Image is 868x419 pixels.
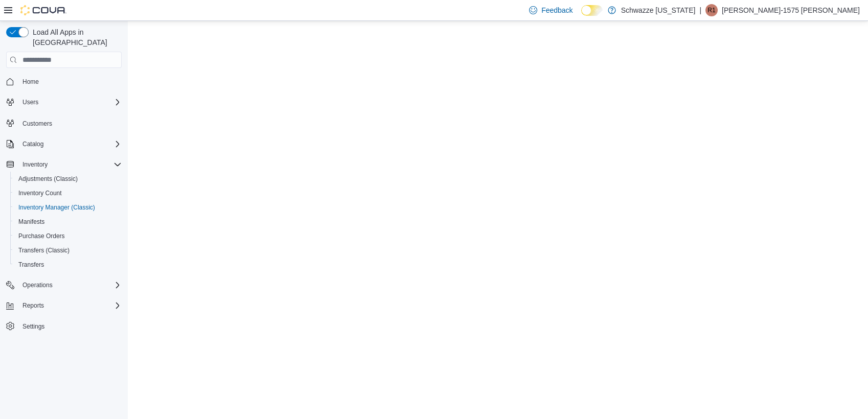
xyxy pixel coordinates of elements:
a: Settings [18,320,49,333]
img: Cova [20,5,66,15]
span: Customers [22,120,52,128]
a: Transfers [14,259,48,271]
a: Inventory Count [14,187,66,199]
a: Customers [18,118,56,130]
button: Reports [18,299,48,312]
p: [PERSON_NAME]-1575 [PERSON_NAME] [722,4,860,16]
span: Transfers [18,261,44,269]
p: Schwazze [US_STATE] [621,4,696,16]
span: Customers [18,117,122,129]
button: Customers [2,115,126,130]
span: Catalog [22,140,43,148]
span: Reports [22,301,44,310]
span: Inventory [22,160,48,169]
input: Dark Mode [581,5,603,16]
button: Users [18,96,42,108]
span: Transfers (Classic) [18,246,70,254]
a: Manifests [14,216,49,228]
button: Operations [2,278,126,292]
span: Reports [18,299,122,312]
span: Purchase Orders [14,230,122,242]
button: Manifests [10,215,126,229]
span: Home [22,78,39,86]
span: Inventory Count [18,189,62,197]
span: Users [18,96,122,108]
span: Adjustments (Classic) [14,173,122,185]
button: Users [2,95,126,109]
span: Inventory Manager (Classic) [14,201,122,214]
nav: Complex example [6,70,122,360]
button: Catalog [18,138,48,150]
button: Settings [2,319,126,334]
span: Operations [18,279,122,291]
span: Catalog [18,138,122,150]
span: Home [18,75,122,88]
span: Users [22,98,38,106]
span: Inventory [18,158,122,171]
span: Manifests [14,216,122,228]
a: Adjustments (Classic) [14,173,82,185]
a: Purchase Orders [14,230,69,242]
span: Purchase Orders [18,232,65,240]
span: Transfers (Classic) [14,244,122,257]
span: Operations [22,281,53,289]
button: Inventory [18,158,52,171]
button: Inventory Count [10,186,126,200]
span: R1 [707,4,715,16]
button: Home [2,74,126,89]
span: Inventory Count [14,187,122,199]
span: Load All Apps in [GEOGRAPHIC_DATA] [29,27,122,48]
button: Operations [18,279,57,291]
span: Settings [18,320,122,333]
button: Transfers [10,258,126,272]
button: Catalog [2,137,126,151]
button: Transfers (Classic) [10,243,126,258]
span: Inventory Manager (Classic) [18,203,95,212]
button: Inventory [2,157,126,172]
span: Manifests [18,218,44,226]
button: Purchase Orders [10,229,126,243]
span: Settings [22,322,44,331]
span: Feedback [541,5,573,15]
div: Rebecca-1575 Pietz [705,4,718,16]
p: | [699,4,701,16]
button: Reports [2,298,126,313]
span: Transfers [14,259,122,271]
button: Inventory Manager (Classic) [10,200,126,215]
button: Adjustments (Classic) [10,172,126,186]
a: Home [18,76,43,88]
a: Inventory Manager (Classic) [14,201,99,214]
a: Transfers (Classic) [14,244,74,257]
span: Adjustments (Classic) [18,175,78,183]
